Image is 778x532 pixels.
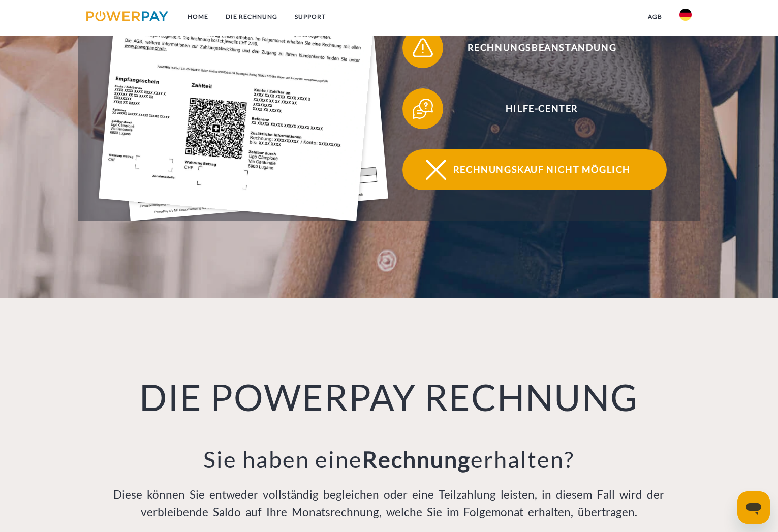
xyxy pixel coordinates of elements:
[362,446,471,473] b: Rechnung
[86,374,692,420] h1: DIE POWERPAY RECHNUNG
[86,11,168,21] img: logo-powerpay.svg
[679,9,692,21] img: de
[402,88,667,129] button: Hilfe-Center
[423,157,449,182] img: qb_close.svg
[417,27,666,68] span: Rechnungsbeanstandung
[286,8,334,26] a: SUPPORT
[417,149,666,190] span: Rechnungskauf nicht möglich
[86,445,692,474] h3: Sie haben eine erhalten?
[410,35,435,60] img: qb_warning.svg
[639,8,671,26] a: agb
[86,486,692,521] p: Diese können Sie entweder vollständig begleichen oder eine Teilzahlung leisten, in diesem Fall wi...
[179,8,217,26] a: Home
[417,88,666,129] span: Hilfe-Center
[217,8,286,26] a: DIE RECHNUNG
[410,96,435,121] img: qb_help.svg
[402,27,667,68] button: Rechnungsbeanstandung
[402,149,667,190] button: Rechnungskauf nicht möglich
[737,491,770,524] iframe: Schaltfläche zum Öffnen des Messaging-Fensters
